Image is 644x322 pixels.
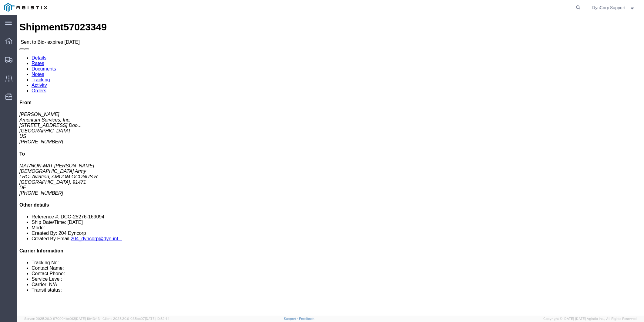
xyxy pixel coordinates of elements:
[24,317,100,320] span: Server: 2025.20.0-970904bc0f3
[543,316,637,321] span: Copyright © [DATE]-[DATE] Agistix Inc., All Rights Reserved
[17,15,644,316] iframe: FS Legacy Container
[284,317,299,320] a: Support
[592,4,636,11] button: DynCorp Support
[102,317,169,320] span: Client: 2025.20.0-035ba07
[75,317,100,320] span: [DATE] 10:43:43
[4,3,47,12] img: logo
[145,317,169,320] span: [DATE] 10:52:44
[299,317,314,320] a: Feedback
[592,4,626,11] span: DynCorp Support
